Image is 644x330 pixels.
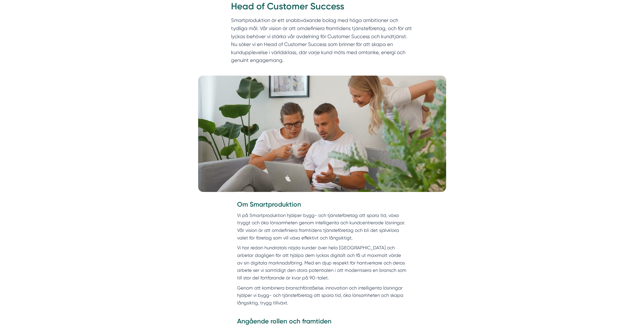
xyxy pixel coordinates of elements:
[237,201,301,208] strong: Om Smartproduktion
[231,0,413,17] h1: Head of Customer Success
[237,284,407,307] p: Genom att kombinera branschförståelse, innovation och intelligenta lösningar hjälper vi bygg- och...
[198,76,446,192] img: Head of Customer Success
[237,317,407,328] h3: Angående rollen och framtiden
[231,16,413,67] p: Smartproduktion är ett snabbväxande bolag med höga ambitioner och tydliga mål. Vår vision är att ...
[237,212,407,242] p: Vi på Smartproduktion hjälper bygg- och tjänsteföretag att spara tid, växa tryggt och öka lönsamh...
[237,244,407,281] p: Vi har redan hundratals nöjda kunder över hela [GEOGRAPHIC_DATA] och arbetar dagligen för att hjä...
